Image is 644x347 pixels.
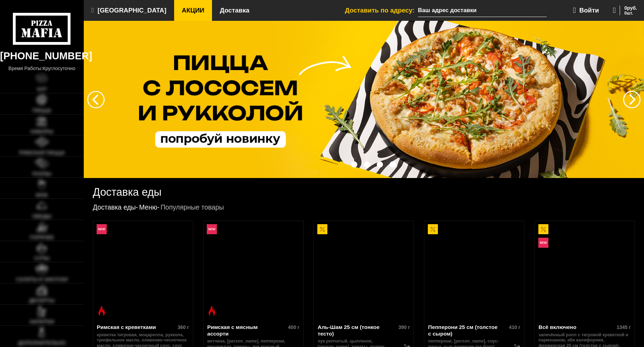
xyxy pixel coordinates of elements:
button: точки переключения [390,161,396,168]
a: АкционныйНовинкаВсё включено [535,221,635,319]
a: Доставка еды- [93,204,138,211]
img: Новинка [207,224,217,234]
span: Горячее [30,235,54,240]
span: WOK [36,192,48,197]
button: точки переключения [338,161,345,168]
span: Напитки [30,319,54,324]
span: Роллы [32,171,51,176]
div: Аль-Шам 25 см (тонкое тесто) [318,324,397,337]
span: Наборы [31,129,53,134]
img: Новинка [97,224,107,234]
h1: Доставка еды [93,187,162,198]
button: предыдущий [623,91,641,108]
img: Акционный [317,224,327,234]
img: Острое блюдо [97,306,107,316]
img: Новинка [538,238,548,248]
span: [GEOGRAPHIC_DATA] [98,7,166,14]
input: Ваш адрес доставки [418,4,547,17]
a: Меню- [139,204,160,211]
span: 0 руб. [624,6,637,10]
div: Римская с мясным ассорти [207,324,286,337]
div: Римская с креветками [97,324,176,331]
img: Акционный [428,224,438,234]
span: 390 г [399,324,410,330]
span: Пицца [33,108,51,113]
span: Доставка [220,7,249,14]
span: Акции [182,7,204,14]
img: Акционный [538,224,548,234]
a: НовинкаОстрое блюдоРимская с мясным ассорти [204,221,303,319]
span: Обеды [32,213,51,219]
div: Популярные товары [161,203,224,212]
a: АкционныйАль-Шам 25 см (тонкое тесто) [314,221,414,319]
span: 400 г [288,324,300,330]
button: следующий [87,91,105,108]
span: 360 г [178,324,189,330]
span: Дополнительно [18,340,66,345]
div: Всё включено [539,324,615,331]
span: Войти [579,7,599,14]
button: точки переключения [364,161,370,168]
button: точки переключения [351,161,358,168]
span: 1345 г [617,324,631,330]
span: Десерты [29,298,55,303]
span: Римская пицца [19,150,65,155]
span: Супы [34,255,49,261]
button: точки переключения [377,161,383,168]
a: НовинкаОстрое блюдоРимская с креветками [93,221,193,319]
div: Пепперони 25 см (толстое с сыром) [428,324,507,337]
span: 0 шт. [624,11,637,15]
span: 410 г [509,324,520,330]
span: Салаты и закуски [16,277,68,282]
a: АкционныйПепперони 25 см (толстое с сыром) [424,221,524,319]
img: Острое блюдо [207,306,217,316]
span: Хит [36,86,47,92]
span: Доставить по адресу: [345,7,418,14]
